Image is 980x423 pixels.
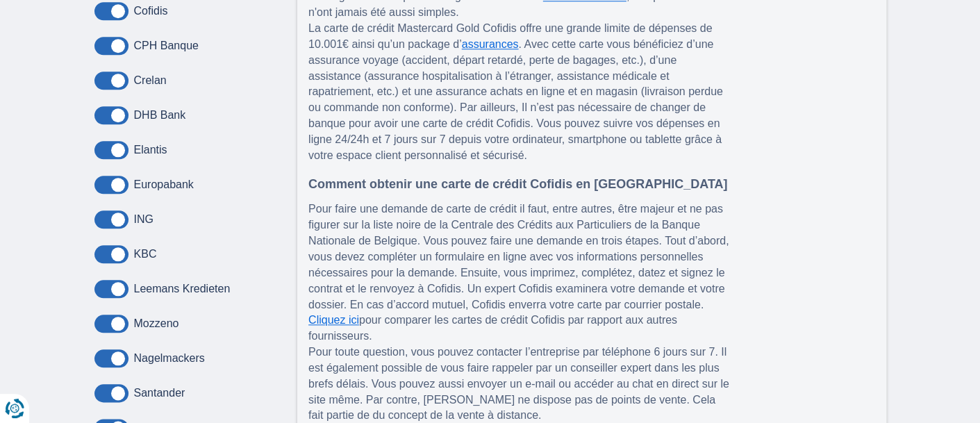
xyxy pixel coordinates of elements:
label: KBC [134,248,157,260]
a: assurances [462,38,519,50]
label: CPH Banque [134,40,199,52]
b: Comment obtenir une carte de crédit Cofidis en [GEOGRAPHIC_DATA] [308,177,727,191]
label: Santander [134,387,185,399]
label: Elantis [134,144,167,156]
label: Crelan [134,74,167,87]
label: Cofidis [134,5,168,17]
label: Leemans Kredieten [134,283,231,295]
label: Nagelmackers [134,352,205,365]
label: DHB Bank [134,109,186,122]
label: Europabank [134,179,194,191]
a: Cliquez ici [308,314,359,326]
label: Mozzeno [134,317,179,330]
label: ING [134,213,153,226]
